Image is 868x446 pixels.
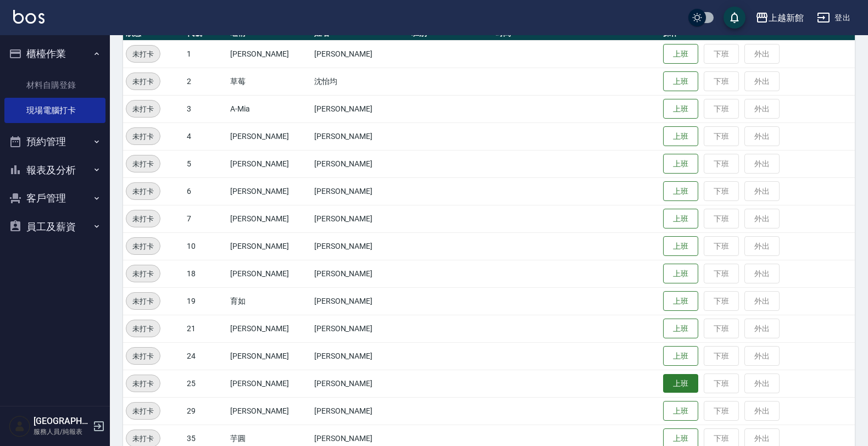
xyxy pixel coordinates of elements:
[184,68,227,95] td: 2
[184,40,227,68] td: 1
[311,177,409,205] td: [PERSON_NAME]
[4,40,105,68] button: 櫃檯作業
[184,95,227,122] td: 3
[663,401,698,421] button: 上班
[126,296,160,307] span: 未打卡
[311,95,409,122] td: [PERSON_NAME]
[184,177,227,205] td: 6
[184,205,227,232] td: 7
[663,346,698,366] button: 上班
[9,415,31,437] img: Person
[227,315,311,342] td: [PERSON_NAME]
[663,44,698,64] button: 上班
[4,127,105,156] button: 預約管理
[227,232,311,260] td: [PERSON_NAME]
[724,7,745,29] button: save
[663,319,698,339] button: 上班
[227,122,311,150] td: [PERSON_NAME]
[311,397,409,425] td: [PERSON_NAME]
[4,98,105,123] a: 現場電腦打卡
[126,433,160,444] span: 未打卡
[126,241,160,252] span: 未打卡
[126,48,160,60] span: 未打卡
[227,205,311,232] td: [PERSON_NAME]
[311,260,409,287] td: [PERSON_NAME]
[311,150,409,177] td: [PERSON_NAME]
[663,209,698,229] button: 上班
[13,10,44,24] img: Logo
[126,158,160,170] span: 未打卡
[227,342,311,370] td: [PERSON_NAME]
[184,315,227,342] td: 21
[663,264,698,284] button: 上班
[311,370,409,397] td: [PERSON_NAME]
[311,68,409,95] td: 沈怡均
[311,315,409,342] td: [PERSON_NAME]
[184,150,227,177] td: 5
[4,73,105,98] a: 材料自購登錄
[311,122,409,150] td: [PERSON_NAME]
[311,205,409,232] td: [PERSON_NAME]
[184,342,227,370] td: 24
[227,150,311,177] td: [PERSON_NAME]
[311,287,409,315] td: [PERSON_NAME]
[126,350,160,362] span: 未打卡
[227,397,311,425] td: [PERSON_NAME]
[126,76,160,87] span: 未打卡
[227,287,311,315] td: 育如
[4,184,105,213] button: 客戶管理
[813,8,855,28] button: 登出
[751,7,808,29] button: 上越新館
[126,378,160,389] span: 未打卡
[227,95,311,122] td: A-Mia
[311,342,409,370] td: [PERSON_NAME]
[769,11,804,25] div: 上越新館
[663,236,698,257] button: 上班
[34,416,90,427] h5: [GEOGRAPHIC_DATA]
[126,213,160,225] span: 未打卡
[663,99,698,119] button: 上班
[126,268,160,280] span: 未打卡
[184,287,227,315] td: 19
[126,131,160,142] span: 未打卡
[34,427,90,437] p: 服務人員/純報表
[227,370,311,397] td: [PERSON_NAME]
[126,186,160,197] span: 未打卡
[184,232,227,260] td: 10
[184,370,227,397] td: 25
[184,122,227,150] td: 4
[126,323,160,335] span: 未打卡
[227,40,311,68] td: [PERSON_NAME]
[227,177,311,205] td: [PERSON_NAME]
[184,397,227,425] td: 29
[227,260,311,287] td: [PERSON_NAME]
[184,260,227,287] td: 18
[126,103,160,115] span: 未打卡
[227,68,311,95] td: 草莓
[4,213,105,241] button: 員工及薪資
[663,374,698,393] button: 上班
[126,405,160,417] span: 未打卡
[663,291,698,311] button: 上班
[663,126,698,147] button: 上班
[311,40,409,68] td: [PERSON_NAME]
[663,154,698,174] button: 上班
[311,232,409,260] td: [PERSON_NAME]
[663,71,698,92] button: 上班
[663,181,698,202] button: 上班
[4,156,105,185] button: 報表及分析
